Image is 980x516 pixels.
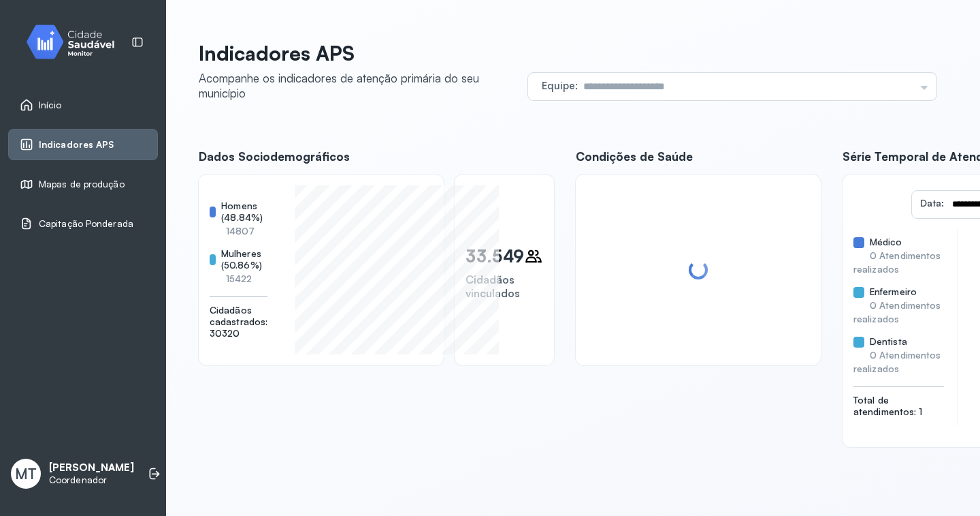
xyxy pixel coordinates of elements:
span: Enfermeiro [870,286,917,298]
span: Data: [920,197,944,209]
span: Total de atendimentos: 1 [853,395,944,418]
span: 15422 [226,273,252,284]
span: MT [15,465,37,483]
div: Acompanhe os indicadores de atenção primária do seu município [199,71,517,100]
p: Coordenador [49,474,134,486]
span: Condições de Saúde [576,149,821,164]
span: Indicadores APS [39,139,114,151]
img: monitor.svg [14,22,137,62]
p: [PERSON_NAME] [49,461,134,474]
span: Dados Sociodemográficos [199,149,554,164]
span: 0 Atendimentos realizados [853,299,941,324]
a: Capitação Ponderada [20,217,146,230]
p: Indicadores APS [199,41,517,65]
span: Médico [870,237,902,248]
span: Capitação Ponderada [39,218,133,230]
a: Indicadores APS [20,138,146,151]
span: Mapas de produção [39,179,125,190]
span: Início [39,100,62,111]
span: 0 Atendimentos realizados [853,349,941,374]
span: Dentista [870,336,907,348]
span: Mulheres (50.86%) [221,248,267,271]
a: Mapas de produção [20,177,146,191]
a: Início [20,98,146,112]
span: Equipe [542,79,575,92]
span: Homens (48.84%) [221,200,267,224]
span: 0 Atendimentos realizados [853,249,941,275]
span: Cidadãos cadastrados: 30320 [210,305,267,339]
span: 14807 [226,225,255,237]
